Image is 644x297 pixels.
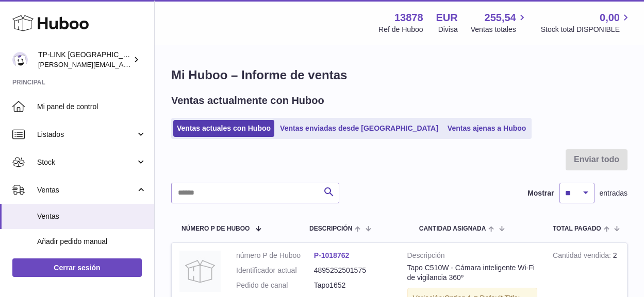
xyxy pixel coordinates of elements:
[394,11,423,25] strong: 13878
[37,130,136,139] span: Listados
[236,251,314,260] dt: número P de Huboo
[38,60,207,68] span: [PERSON_NAME][EMAIL_ADDRESS][DOMAIN_NAME]
[171,94,324,108] h2: Ventas actualmente con Huboo
[37,102,146,112] span: Mi panel de control
[12,52,28,67] img: celia.yan@tp-link.com
[438,25,458,34] div: Divisa
[541,11,632,34] a: 0,00 Stock total DISPONIBLE
[314,266,392,275] dd: 4895252501575
[236,266,314,275] dt: Identificador actual
[419,225,486,232] span: Cantidad ASIGNADA
[37,158,136,167] span: Stock
[407,251,538,263] strong: Descripción
[37,212,146,221] span: Ventas
[38,50,131,69] div: TP-LINK [GEOGRAPHIC_DATA], SOCIEDAD LIMITADA
[309,225,352,232] span: Descripción
[553,225,601,232] span: Total pagado
[541,25,632,34] span: Stock total DISPONIBLE
[436,11,458,25] strong: EUR
[553,251,613,262] strong: Cantidad vendida
[444,120,530,137] a: Ventas ajenas a Huboo
[600,188,628,198] span: entradas
[179,251,221,292] img: no-photo.jpg
[407,263,538,283] div: Tapo C510W - Cámara inteligente Wi-Fi de vigilancia 360º
[37,185,136,195] span: Ventas
[600,11,620,25] span: 0,00
[173,120,274,137] a: Ventas actuales con Huboo
[471,25,528,34] span: Ventas totales
[171,67,628,83] h1: Mi Huboo – Informe de ventas
[276,120,442,137] a: Ventas enviadas desde [GEOGRAPHIC_DATA]
[236,281,314,290] dt: Pedido de canal
[471,11,528,34] a: 255,54 Ventas totales
[181,225,250,232] span: número P de Huboo
[12,258,142,277] a: Cerrar sesión
[37,237,146,247] span: Añadir pedido manual
[378,25,423,34] div: Ref de Huboo
[314,281,392,290] dd: Tapo1652
[314,251,350,259] a: P-1018762
[527,188,554,198] label: Mostrar
[485,11,516,25] span: 255,54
